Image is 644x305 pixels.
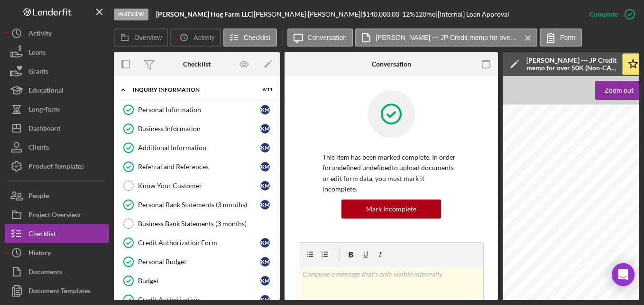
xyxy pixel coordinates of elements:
[28,262,62,284] div: Documents
[119,157,275,176] a: Referral and ReferencesKM
[260,124,270,133] div: K M
[28,224,56,246] div: Checklist
[183,60,211,68] div: Checklist
[376,34,518,41] label: [PERSON_NAME] --- JP Credit memo for over 50K (Non-CA) - signed.pdf
[578,296,587,301] span: Total
[595,81,643,100] button: Zoom out
[138,201,260,209] div: Personal Bank Statements (3 months)
[5,262,109,281] a: Documents
[605,81,634,100] div: Zoom out
[260,162,270,172] div: K M
[523,276,541,280] span: Ignite MO
[170,29,221,47] button: Activity
[592,276,613,280] span: $138,000.00
[119,252,275,271] a: Personal BudgetKM
[322,152,460,195] p: This item has been marked complete. In order for undefined undefined to upload documents or edit ...
[366,200,416,219] div: Mark Incomplete
[244,34,271,41] label: Checklist
[589,5,618,24] div: Complete
[223,29,277,47] button: Checklist
[138,163,260,171] div: Referral and References
[592,286,594,291] span: $
[5,281,109,300] a: Document Templates
[597,182,606,187] span: LLC
[588,209,604,213] span: OWNED
[623,240,626,244] span: %
[602,216,614,220] span: LOAN
[526,57,616,72] div: [PERSON_NAME] --- JP Credit memo for over 50K (Non-CA) - signed.pdf
[28,24,52,45] div: Activity
[551,240,577,244] span: OWNERSHIP
[260,257,270,267] div: K M
[28,186,49,208] div: People
[626,216,636,220] span: Ignite
[619,248,630,252] span: 100%
[134,34,162,41] label: Overview
[260,200,270,210] div: K M
[521,209,545,213] span: ETHNICITY
[5,186,109,205] a: People
[28,100,60,121] div: Long-Term
[5,157,109,176] button: Product Templates
[28,281,91,303] div: Document Templates
[138,296,260,304] div: Credit Authorization
[524,234,545,238] span: EXISTING
[193,34,214,41] label: Activity
[119,100,275,119] a: Personal InformationKM
[260,295,270,305] div: K M
[5,81,109,100] button: Educational
[415,10,436,18] div: 120 mo
[564,231,566,236] span: 2
[577,219,581,223] span: 45
[612,263,635,286] div: Open Intercom Messenger
[28,119,61,140] div: Dashboard
[589,229,600,233] span: JOBS
[5,62,109,81] button: Grants
[520,182,553,187] span: BUSINESS TYPE
[28,62,48,83] div: Grants
[592,292,594,296] span: $
[119,138,275,157] a: Additional InformationKM
[436,10,509,18] div: | [Internal] Loan Approval
[5,138,109,157] button: Clients
[526,204,540,208] span: RACE/
[5,205,109,224] button: Project Overview
[28,81,64,102] div: Educational
[540,29,582,47] button: Form
[138,125,260,133] div: Business Information
[5,243,109,262] button: History
[308,34,347,41] label: Conversation
[138,144,260,152] div: Additional Information
[5,224,109,243] button: Checklist
[119,214,275,233] a: Business Bank Statements (3 months)
[5,119,109,138] a: Dashboard
[355,29,537,47] button: [PERSON_NAME] --- JP Credit memo for over 50K (Non-CA) - signed.pdf
[628,206,634,210] span: No
[552,189,626,193] span: [STREET_ADDRESS][PERSON_NAME]
[28,138,49,159] div: Clients
[5,24,109,43] button: Activity
[587,204,605,208] span: WOMEN
[260,238,270,248] div: K M
[119,195,275,214] a: Personal Bank Statements (3 months)KM
[28,43,46,64] div: Loans
[580,5,639,24] button: Complete
[119,119,275,138] a: Business InformationKM
[529,229,540,233] span: JOBS
[5,100,109,119] button: Long-Term
[520,176,546,180] span: BORROWER
[260,143,270,152] div: K M
[256,87,273,93] div: 9 / 11
[260,276,270,286] div: K M
[260,105,270,114] div: K M
[602,221,614,226] span: TYPE
[28,243,51,265] div: History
